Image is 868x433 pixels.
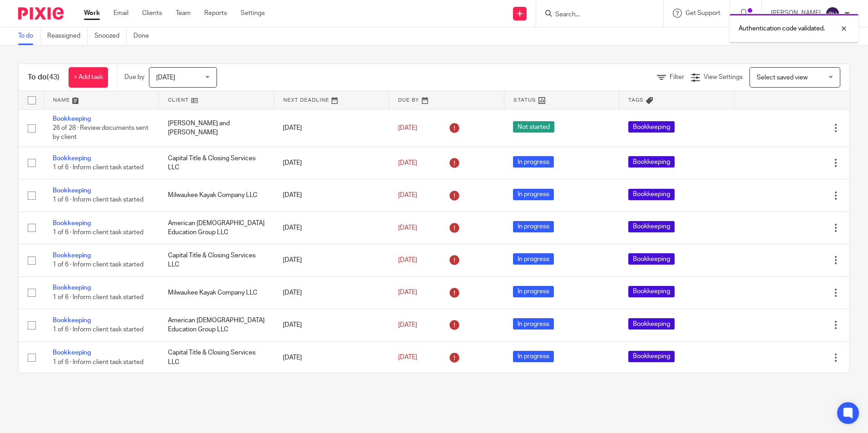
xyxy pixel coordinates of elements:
span: In progress [513,351,554,362]
h1: To do [28,73,59,82]
span: 1 of 6 · Inform client task started [53,294,143,300]
span: 1 of 6 · Inform client task started [53,359,143,365]
td: Capital Title & Closing Services LLC [159,244,274,276]
span: 26 of 28 · Review documents sent by client [53,125,148,141]
span: Bookkeeping [628,189,675,200]
td: [DATE] [274,147,389,179]
span: Bookkeeping [628,253,675,265]
span: Bookkeeping [628,286,675,297]
span: Not started [513,121,554,133]
a: Team [176,9,191,18]
td: [DATE] [274,341,389,374]
span: 1 of 6 · Inform client task started [53,229,143,236]
a: Email [113,9,128,18]
span: [DATE] [398,225,417,231]
td: [DATE] [274,179,389,212]
a: Reassigned [47,27,88,45]
a: Bookkeeping [53,116,91,122]
span: Bookkeeping [628,318,675,330]
a: Settings [241,9,265,18]
img: Pixie [18,7,64,20]
td: American [DEMOGRAPHIC_DATA] Education Group LLC [159,212,274,244]
span: Bookkeeping [628,351,675,362]
a: Bookkeeping [53,187,91,194]
p: Authentication code validated. [739,24,825,33]
td: American [DEMOGRAPHIC_DATA] Education Group LLC [159,309,274,341]
a: + Add task [69,67,108,88]
span: 1 of 6 · Inform client task started [53,197,143,203]
a: Bookkeeping [53,220,91,226]
span: In progress [513,156,554,167]
span: 1 of 6 · Inform client task started [53,164,143,171]
a: Done [133,27,156,45]
td: Milwaukee Kayak Company LLC [159,179,274,212]
td: Milwaukee Kayak Company LLC [159,276,274,309]
a: Work [84,9,100,18]
a: Bookkeeping [53,252,91,259]
span: In progress [513,286,554,297]
td: [DATE] [274,109,389,147]
a: Bookkeeping [53,317,91,324]
a: Reports [204,9,227,18]
p: Due by [124,73,144,82]
a: Snoozed [94,27,127,45]
a: To do [18,27,40,45]
span: In progress [513,318,554,330]
span: Select saved view [757,74,808,81]
td: Capital Title & Closing Services LLC [159,147,274,179]
td: [PERSON_NAME] and [PERSON_NAME] [159,109,274,147]
td: Capital Title & Closing Services LLC [159,341,274,374]
span: [DATE] [398,322,417,328]
span: Bookkeeping [628,221,675,232]
td: [DATE] [274,244,389,276]
span: [DATE] [398,160,417,166]
span: [DATE] [398,257,417,263]
span: [DATE] [398,192,417,198]
span: 1 of 6 · Inform client task started [53,326,143,333]
span: Tags [628,98,644,103]
a: Clients [142,9,162,18]
td: [DATE] [274,212,389,244]
span: [DATE] [398,290,417,296]
span: Bookkeeping [628,156,675,167]
a: Bookkeeping [53,349,91,356]
img: svg%3E [825,6,840,21]
span: Bookkeeping [628,121,675,133]
span: In progress [513,189,554,200]
span: View Settings [704,74,743,80]
span: In progress [513,221,554,232]
span: Filter [670,74,684,80]
span: (43) [47,74,59,81]
span: [DATE] [156,74,175,81]
span: 1 of 6 · Inform client task started [53,262,143,268]
span: In progress [513,253,554,265]
td: [DATE] [274,309,389,341]
span: [DATE] [398,354,417,361]
a: Bookkeeping [53,155,91,162]
span: [DATE] [398,125,417,131]
a: Bookkeeping [53,285,91,291]
td: [DATE] [274,276,389,309]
